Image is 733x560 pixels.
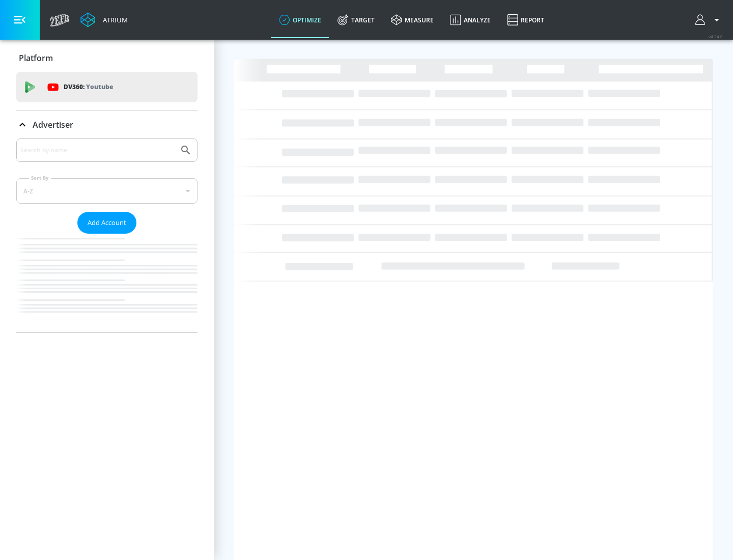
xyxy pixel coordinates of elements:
a: Target [329,2,383,38]
span: v 4.24.0 [709,34,723,39]
div: Atrium [99,15,128,24]
div: Advertiser [16,110,198,139]
p: Platform [19,52,53,64]
a: Atrium [80,12,128,27]
button: Add Account [77,212,136,234]
span: Add Account [88,217,126,229]
div: DV360: Youtube [16,72,198,102]
a: Report [499,2,552,38]
a: optimize [271,2,329,38]
input: Search by name [20,144,175,157]
a: measure [383,2,442,38]
label: Sort By [29,175,51,181]
div: Platform [16,44,198,72]
p: Youtube [86,81,113,92]
div: A-Z [16,178,198,204]
div: Advertiser [16,138,198,332]
p: Advertiser [33,119,73,130]
a: Analyze [442,2,499,38]
p: DV360: [64,81,113,93]
nav: list of Advertiser [16,234,198,332]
